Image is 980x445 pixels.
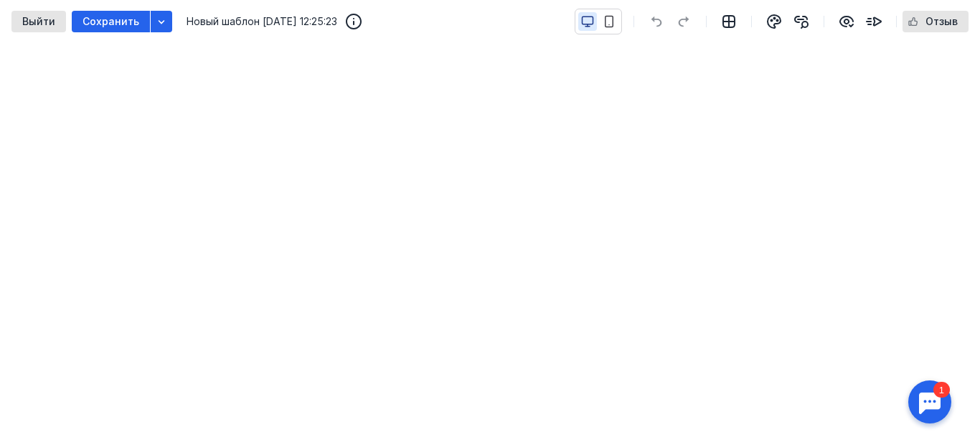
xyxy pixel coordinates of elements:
[32,9,49,24] div: 1
[11,11,66,32] button: Выйти
[925,16,958,28] span: Отзыв
[903,11,969,32] button: Отзыв
[22,16,55,28] span: Выйти
[72,11,150,32] button: Сохранить
[83,16,139,28] span: Сохранить
[187,14,337,29] span: Новый шаблон [DATE] 12:25:23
